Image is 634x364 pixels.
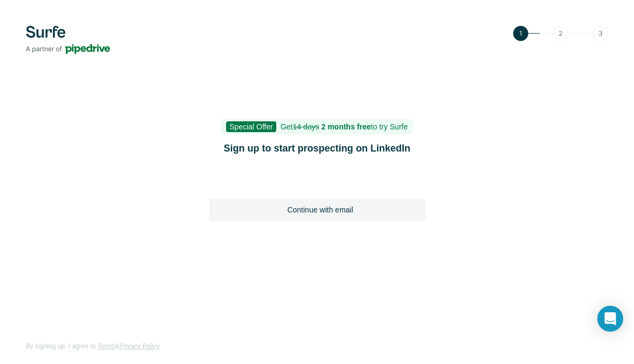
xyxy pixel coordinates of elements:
img: Surfe's logo [26,26,110,54]
span: Get to try Surfe [281,122,408,131]
span: & [115,342,119,350]
iframe: Кнопка "Войти с аккаунтом Google" [204,170,431,194]
div: Open Intercom Messenger [597,306,623,332]
img: Step 1 [513,26,608,41]
span: Special Offer [226,121,276,132]
s: 14 days [293,122,319,131]
a: Privacy Policy [119,342,160,350]
span: Continue with email [287,204,353,215]
a: Terms [98,342,115,350]
b: 2 months free [321,122,371,131]
span: By signing up, I agree to [26,342,96,350]
h1: Sign up to start prospecting on LinkedIn [209,141,425,156]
